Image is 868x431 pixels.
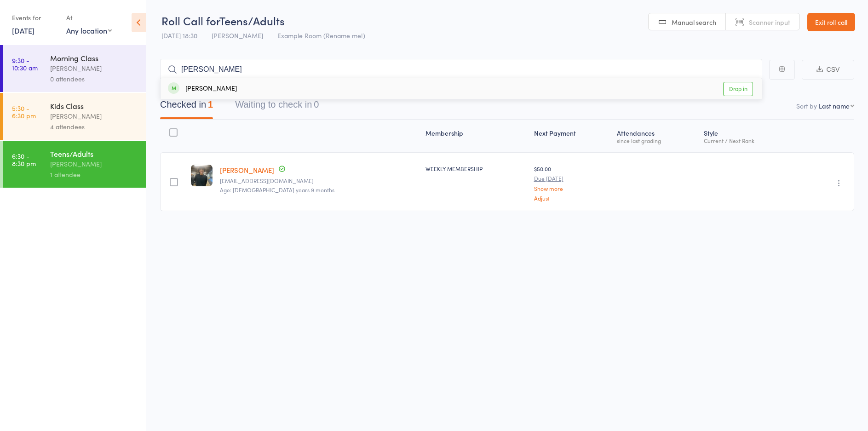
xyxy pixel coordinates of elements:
label: Sort by [796,101,817,110]
div: 4 attendees [50,121,138,132]
div: 0 [314,99,319,109]
div: [PERSON_NAME] [50,159,138,169]
div: Next Payment [530,124,613,148]
span: Scanner input [749,17,790,27]
div: Morning Class [50,53,138,63]
div: [PERSON_NAME] [50,111,138,121]
span: Example Room (Rename me!) [277,31,365,40]
button: CSV [802,60,854,80]
a: [DATE] [12,25,34,35]
img: image1751269074.png [191,165,213,186]
button: Checked in1 [160,95,213,119]
a: 9:30 -10:30 amMorning Class[PERSON_NAME]0 attendees [3,45,146,92]
a: Exit roll call [807,13,855,31]
span: Teens/Adults [219,13,285,28]
div: 1 [208,99,213,109]
div: Style [700,124,798,148]
time: 6:30 - 8:30 pm [12,152,36,167]
time: 9:30 - 10:30 am [12,57,38,71]
div: 1 attendee [50,169,138,180]
div: $50.00 [534,165,609,201]
a: 6:30 -8:30 pmTeens/Adults[PERSON_NAME]1 attendee [3,141,146,188]
a: 5:30 -6:30 pmKids Class[PERSON_NAME]4 attendees [3,93,146,140]
span: [PERSON_NAME] [212,31,263,40]
div: - [704,165,794,172]
div: - [617,165,696,172]
a: [PERSON_NAME] [220,165,274,175]
div: At [66,10,112,25]
div: [PERSON_NAME] [50,63,138,74]
a: Show more [534,185,609,191]
input: Search by name [160,59,762,80]
span: Age: [DEMOGRAPHIC_DATA] years 9 months [220,186,334,194]
time: 5:30 - 6:30 pm [12,104,36,119]
div: 0 attendees [50,74,138,84]
div: Events for [12,10,57,25]
span: Roll Call for [161,13,219,28]
div: Teens/Adults [50,149,138,159]
div: Last name [819,101,850,110]
div: Current / Next Rank [704,138,794,144]
button: Waiting to check in0 [235,95,319,119]
a: Drop in [723,82,753,96]
span: Manual search [672,17,716,27]
div: Membership [422,124,530,148]
span: [DATE] 18:30 [161,31,197,40]
div: [PERSON_NAME] [168,84,237,94]
a: Adjust [534,195,609,201]
div: Kids Class [50,101,138,111]
div: Any location [66,25,112,35]
div: WEEKLY MEMBERSHIP [425,165,527,172]
div: since last grading [617,138,696,144]
div: Atten­dances [613,124,700,148]
small: Taireinacooper27@gmail.com [220,178,418,184]
small: Due [DATE] [534,175,609,182]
